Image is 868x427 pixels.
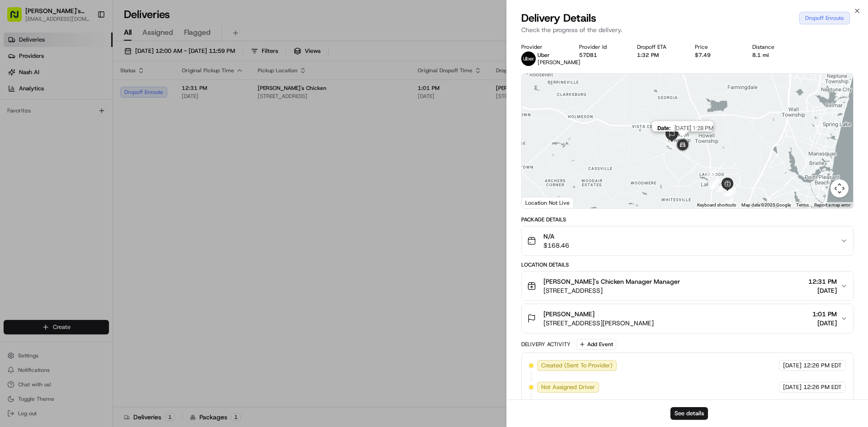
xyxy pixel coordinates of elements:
[723,197,733,207] div: 10
[9,9,27,27] img: Nash
[814,202,850,207] a: Report a map error
[752,52,796,59] div: 8.1 mi
[543,241,569,250] span: $168.46
[85,131,145,140] span: API Documentation
[830,179,849,197] button: Map camera controls
[521,341,571,348] div: Delivery Activity
[709,177,719,187] div: 4
[90,153,109,160] span: Pylon
[18,131,69,140] span: Knowledge Base
[521,43,565,51] div: Provider
[637,43,680,51] div: Dropoff ETA
[522,304,853,333] button: [PERSON_NAME][STREET_ADDRESS][PERSON_NAME]1:01 PM[DATE]
[522,226,853,255] button: N/A$168.46
[9,36,165,51] p: Welcome 👋
[579,52,597,59] button: 57D81
[73,127,149,144] a: 💻API Documentation
[808,286,837,295] span: [DATE]
[522,197,574,208] div: Location Not Live
[543,232,569,241] span: N/A
[716,182,726,192] div: 6
[808,277,837,286] span: 12:31 PM
[522,272,853,300] button: [PERSON_NAME]'s Chicken Manager Manager[STREET_ADDRESS]12:31 PM[DATE]
[76,132,84,139] div: 💻
[803,383,842,391] span: 12:26 PM EDT
[579,43,623,51] div: Provider Id
[695,52,738,59] div: $7.49
[541,383,595,391] span: Not Assigned Driver
[31,95,114,103] div: We're available if you need us!
[752,43,796,51] div: Distance
[524,197,554,208] a: Open this area in Google Maps (opens a new window)
[741,202,791,207] span: Map data ©2025 Google
[812,310,837,319] span: 1:01 PM
[64,153,109,160] a: Powered byPylon
[543,310,594,319] span: [PERSON_NAME]
[670,407,708,420] button: See details
[31,86,148,95] div: Start new chat
[812,319,837,328] span: [DATE]
[24,58,149,68] input: Clear
[521,25,854,34] p: Check the progress of the delivery.
[541,361,613,370] span: Created (Sent To Provider)
[538,52,550,59] span: Uber
[521,261,854,268] div: Location Details
[695,43,738,51] div: Price
[521,52,536,66] img: uber-new-logo.jpeg
[710,179,720,189] div: 5
[524,197,554,208] img: Google
[576,339,616,350] button: Add Event
[521,216,854,223] div: Package Details
[697,202,736,208] button: Keyboard shortcuts
[543,286,680,295] span: [STREET_ADDRESS]
[708,176,717,186] div: 2
[726,187,736,197] div: 9
[154,89,165,100] button: Start new chat
[803,361,842,370] span: 12:26 PM EDT
[543,319,654,328] span: [STREET_ADDRESS][PERSON_NAME]
[796,202,809,207] a: Terms
[657,125,671,131] span: Date :
[5,127,73,144] a: 📗Knowledge Base
[675,125,713,131] span: [DATE] 1:28 PM
[521,11,596,25] span: Delivery Details
[723,186,733,196] div: 8
[9,132,16,139] div: 📗
[706,169,716,178] div: 1
[637,52,680,59] div: 1:32 PM
[538,59,580,66] span: [PERSON_NAME]
[9,86,25,103] img: 1736555255976-a54dd68f-1ca7-489b-9aae-adbdc363a1c4
[783,383,802,391] span: [DATE]
[783,361,802,370] span: [DATE]
[543,277,680,286] span: [PERSON_NAME]'s Chicken Manager Manager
